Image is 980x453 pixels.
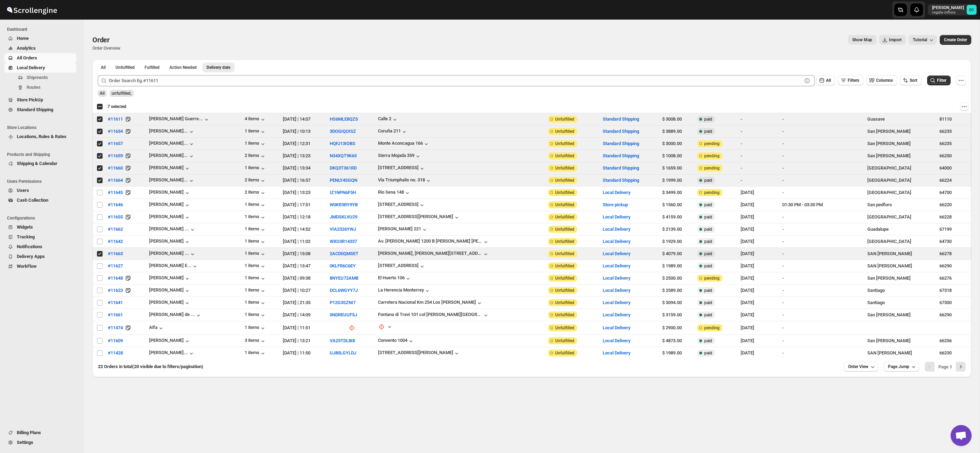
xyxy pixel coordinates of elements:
[852,37,872,43] span: Show Map
[245,238,266,245] div: 1 items
[104,248,127,259] button: #11663
[17,197,48,203] span: Cash Collection
[149,275,191,282] button: [PERSON_NAME]
[101,65,106,70] span: All
[149,325,164,332] button: Alfa
[838,75,863,85] button: Filters
[111,63,139,72] button: Unfulfilled
[108,116,123,123] span: #11611
[104,273,127,284] button: #11648
[378,165,419,170] div: [STREET_ADDRESS]
[378,275,412,282] button: El Huerto 106
[149,263,191,268] div: [PERSON_NAME] E...
[108,299,123,306] span: #11641
[330,214,357,220] button: JMDSKLVU29
[330,178,357,183] button: PENLY4SGQN
[603,338,630,343] button: Local Delivery
[149,165,191,172] button: [PERSON_NAME]
[115,65,135,70] span: Unfulfilled
[245,189,266,196] button: 2 items
[378,189,404,195] div: Río Sena 148
[104,322,127,333] button: #11474
[378,189,411,196] button: Río Sena 148
[17,55,37,60] span: All Orders
[378,263,419,268] div: [STREET_ADDRESS]
[17,97,43,102] span: Store PickUp
[866,75,897,85] button: Columns
[4,53,76,63] button: All Orders
[27,75,48,80] span: Shipments
[7,27,79,32] span: Dashboard
[704,129,712,134] span: paid
[603,288,630,293] button: Local Delivery
[330,275,358,281] button: 8NYEU72AMB
[603,275,630,281] button: Local Delivery
[960,102,968,111] button: Actions
[149,350,195,357] button: [PERSON_NAME]...
[149,251,196,258] button: [PERSON_NAME] ...
[108,201,123,208] span: #11646
[17,440,33,445] span: Settings
[104,260,127,272] button: #11627
[884,362,919,372] button: Page Jump
[149,300,191,307] button: [PERSON_NAME]
[900,75,922,85] button: Sort
[940,35,971,45] button: Create custom order
[245,263,266,270] div: 1 items
[330,153,357,158] button: N34XQT9K65
[245,275,266,282] div: 1 items
[378,312,482,317] div: Fontana di Trevi 101 col [PERSON_NAME][GEOGRAPHIC_DATA]
[108,238,123,245] span: #11642
[330,202,358,207] button: W0KR3RY9YB
[876,78,893,83] span: Columns
[245,338,266,345] div: 3 items
[330,263,356,268] button: 0KLFR6C6EY
[283,140,325,147] div: [DATE] | 12:31
[330,251,358,256] button: 2ACD0QMSET
[378,165,426,172] button: [STREET_ADDRESS]
[378,128,408,135] button: Coruña 211
[104,347,127,359] button: #11428
[848,35,876,45] button: Map action label
[17,244,42,249] span: Notifications
[603,141,639,146] button: Standard Shipping
[245,214,266,221] div: 1 items
[555,116,574,122] span: Unfulfilled
[108,140,123,147] span: #11657
[378,226,428,233] button: [PERSON_NAME] 221
[245,325,266,332] button: 1 items
[603,129,639,134] button: Standard Shipping
[910,78,917,83] span: Sort
[17,161,57,166] span: Shipping & Calendar
[378,153,421,160] button: Sierra Mojada 359
[662,116,693,123] div: $ 3008.00
[4,428,76,438] button: Billing Plans
[92,36,110,44] span: Order
[97,63,110,72] button: All
[4,34,76,43] button: Home
[378,312,489,319] button: Fontana di Trevi 101 col [PERSON_NAME][GEOGRAPHIC_DATA]
[603,251,630,256] button: Local Delivery
[378,202,426,209] button: [STREET_ADDRESS]
[944,37,967,43] span: Create Order
[149,189,191,196] div: [PERSON_NAME]
[104,224,127,235] button: #11662
[6,1,58,19] img: ScrollEngine
[245,165,266,172] button: 1 items
[245,226,266,233] button: 1 items
[104,309,127,321] button: #11661
[816,75,835,85] button: All
[245,251,266,258] div: 1 items
[378,263,426,270] button: [STREET_ADDRESS]
[245,177,266,184] div: 2 items
[4,186,76,195] button: Users
[149,263,198,270] button: [PERSON_NAME] E...
[149,116,203,121] div: [PERSON_NAME] Guerre...
[245,141,266,148] button: 1 items
[149,141,188,146] div: [PERSON_NAME]...
[108,177,123,184] span: #11664
[149,287,191,294] button: [PERSON_NAME]
[603,350,630,355] button: Local Delivery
